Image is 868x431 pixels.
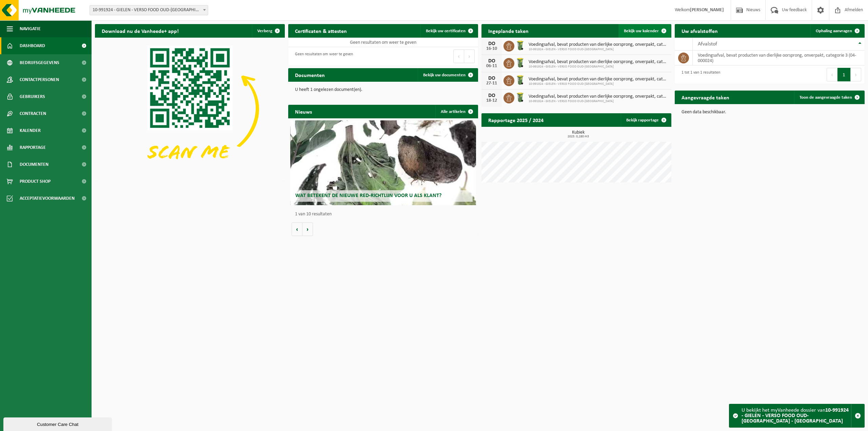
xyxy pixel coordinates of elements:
[529,42,668,47] span: Voedingsafval, bevat producten van dierlijke oorsprong, onverpakt, categorie 3
[698,41,717,47] span: Afvalstof
[20,173,51,190] span: Product Shop
[514,74,526,86] img: WB-0140-HPE-GN-50
[257,29,272,33] span: Verberg
[485,41,498,46] div: DO
[485,64,498,68] div: 06-11
[851,68,861,81] button: Next
[485,135,671,138] span: 2025: 0,280 m3
[675,24,725,37] h2: Uw afvalstoffen
[529,77,668,82] span: Voedingsafval, bevat producten van dierlijke oorsprong, onverpakt, categorie 3
[252,24,284,38] button: Verberg
[292,49,353,64] div: Geen resultaten om weer te geven
[20,139,46,156] span: Rapportage
[464,50,475,63] button: Next
[485,46,498,51] div: 16-10
[20,71,59,88] span: Contactpersonen
[827,68,837,81] button: Previous
[485,81,498,86] div: 27-11
[20,190,75,207] span: Acceptatievoorwaarden
[3,416,113,431] iframe: chat widget
[95,38,285,180] img: Download de VHEPlus App
[290,120,476,205] a: Wat betekent de nieuwe RED-richtlijn voor u als klant?
[20,88,45,105] span: Gebruikers
[621,113,671,127] a: Bekijk rapportage
[529,82,668,86] span: 10-991924 - GIELEN - VERSO FOOD OUD-[GEOGRAPHIC_DATA]
[20,20,41,37] span: Navigatie
[20,156,48,173] span: Documenten
[742,408,849,424] strong: 10-991924 - GIELEN - VERSO FOOD OUD-[GEOGRAPHIC_DATA] - [GEOGRAPHIC_DATA]
[485,98,498,103] div: 18-12
[426,29,466,33] span: Bekijk uw certificaten
[288,105,319,118] h2: Nieuws
[529,94,668,99] span: Voedingsafval, bevat producten van dierlijke oorsprong, onverpakt, categorie 3
[742,404,851,427] div: U bekijkt het myVanheede dossier van
[837,68,851,81] button: 1
[295,193,441,198] span: Wat betekent de nieuwe RED-richtlijn voor u als klant?
[435,105,477,118] a: Alle artikelen
[453,50,464,63] button: Previous
[418,68,477,82] a: Bekijk uw documenten
[292,222,302,236] button: Vorige
[288,68,332,81] h2: Documenten
[678,67,720,82] div: 1 tot 1 van 1 resultaten
[800,95,852,100] span: Toon de aangevraagde taken
[20,54,59,71] span: Bedrijfsgegevens
[20,37,45,54] span: Dashboard
[816,29,852,33] span: Ophaling aanvragen
[20,105,46,122] span: Contracten
[810,24,864,38] a: Ophaling aanvragen
[794,91,864,104] a: Toon de aangevraagde taken
[90,5,208,15] span: 10-991924 - GIELEN - VERSO FOOD OUD-TURNHOUT - OUD-TURNHOUT
[485,130,671,138] h3: Kubiek
[514,40,526,51] img: WB-0140-HPE-GN-50
[420,24,477,38] a: Bekijk uw certificaten
[485,76,498,81] div: DO
[690,7,724,13] strong: [PERSON_NAME]
[682,110,858,115] p: Geen data beschikbaar.
[529,47,668,52] span: 10-991924 - GIELEN - VERSO FOOD OUD-[GEOGRAPHIC_DATA]
[618,24,671,38] a: Bekijk uw kalender
[693,51,865,65] td: voedingsafval, bevat producten van dierlijke oorsprong, onverpakt, categorie 3 (04-000024)
[624,29,659,33] span: Bekijk uw kalender
[485,93,498,98] div: DO
[302,222,313,236] button: Volgende
[423,73,466,77] span: Bekijk uw documenten
[288,38,478,47] td: Geen resultaten om weer te geven
[95,24,185,37] h2: Download nu de Vanheede+ app!
[529,59,668,65] span: Voedingsafval, bevat producten van dierlijke oorsprong, onverpakt, categorie 3
[514,92,526,103] img: WB-0140-HPE-GN-50
[485,58,498,64] div: DO
[90,5,208,15] span: 10-991924 - GIELEN - VERSO FOOD OUD-TURNHOUT - OUD-TURNHOUT
[529,65,668,69] span: 10-991924 - GIELEN - VERSO FOOD OUD-[GEOGRAPHIC_DATA]
[481,113,550,126] h2: Rapportage 2025 / 2024
[295,87,471,92] p: U heeft 1 ongelezen document(en).
[529,99,668,103] span: 10-991924 - GIELEN - VERSO FOOD OUD-[GEOGRAPHIC_DATA]
[288,24,354,37] h2: Certificaten & attesten
[514,57,526,68] img: WB-0140-HPE-GN-50
[20,122,41,139] span: Kalender
[481,24,535,37] h2: Ingeplande taken
[295,212,475,217] p: 1 van 10 resultaten
[675,91,736,104] h2: Aangevraagde taken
